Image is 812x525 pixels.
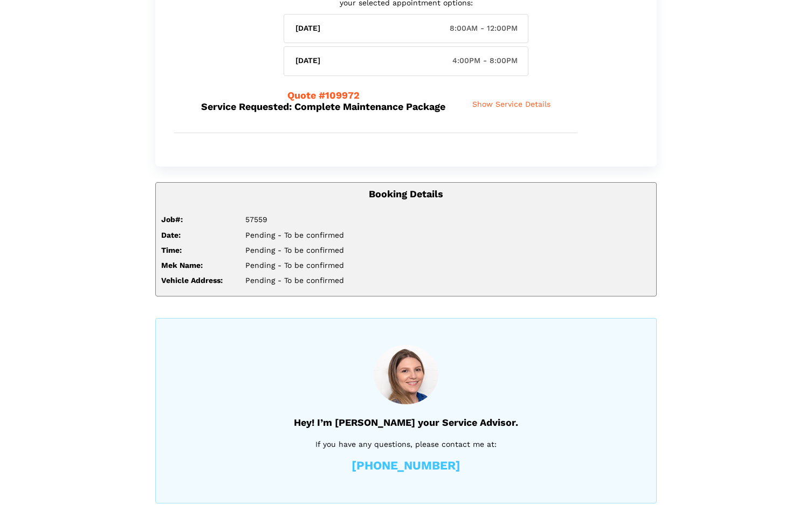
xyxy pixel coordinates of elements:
[161,188,651,199] h5: Booking Details
[237,245,659,255] div: Pending - To be confirmed
[237,260,659,270] div: Pending - To be confirmed
[161,215,183,224] strong: Job#:
[183,438,629,450] p: If you have any questions, please contact me at:
[161,261,203,270] strong: Mek Name:
[295,24,320,33] h6: [DATE]
[237,215,659,224] div: 57559
[161,231,181,239] strong: Date:
[161,276,223,285] strong: Vehicle Address:
[452,56,518,65] span: 4:00PM - 8:00PM
[352,460,460,472] a: [PHONE_NUMBER]
[237,275,659,285] div: Pending - To be confirmed
[472,100,550,109] span: Show Service Details
[237,230,659,240] div: Pending - To be confirmed
[161,246,182,254] strong: Time:
[450,24,518,32] span: 8:00AM - 12:00PM
[201,89,472,112] h5: Service Requested: Complete Maintenance Package
[295,56,320,65] h6: [DATE]
[183,417,629,428] h5: Hey! I’m [PERSON_NAME] your Service Advisor.
[287,89,360,101] span: Quote #109972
